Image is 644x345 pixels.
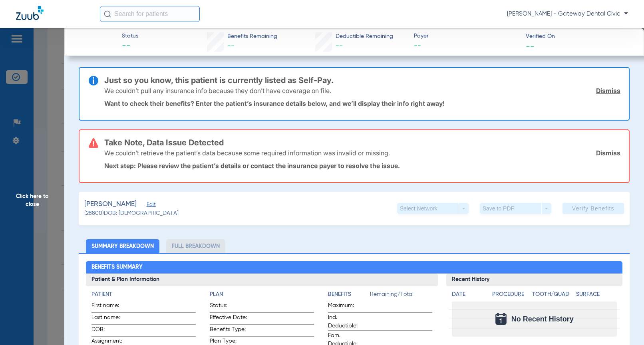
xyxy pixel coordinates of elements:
span: Status [122,32,138,40]
span: Verified On [526,32,631,41]
h4: Tooth/Quad [532,290,573,299]
span: Remaining/Total [370,290,432,301]
span: No Recent History [511,315,574,323]
a: Dismiss [596,87,620,95]
h4: Procedure [492,290,529,299]
app-breakdown-title: Procedure [492,290,529,301]
span: -- [526,42,535,50]
span: -- [227,42,235,50]
span: Benefits Type: [210,325,249,336]
span: Payer [414,32,519,40]
iframe: Chat Widget [604,307,644,345]
img: Zuub Logo [16,6,44,20]
img: Calendar [495,313,507,325]
h4: Plan [210,290,314,299]
span: Benefits Remaining [227,32,277,41]
p: We couldn’t retrieve the patient’s data because some required information was invalid or missing. [104,149,390,157]
h3: Take Note, Data Issue Detected [104,139,620,147]
p: We couldn’t pull any insurance info because they don’t have coverage on file. [104,87,331,95]
span: (28800) DOB: [DEMOGRAPHIC_DATA] [84,209,179,218]
a: Dismiss [596,149,620,157]
app-breakdown-title: Surface [576,290,617,301]
span: Maximum: [328,301,367,312]
h4: Benefits [328,290,370,299]
input: Search for patients [100,6,200,22]
span: DOB: [91,325,131,336]
span: Effective Date: [210,313,249,324]
span: [PERSON_NAME] [84,199,137,209]
span: -- [336,42,343,50]
h4: Surface [576,290,617,299]
li: Full Breakdown [166,239,225,253]
span: Edit [147,202,154,209]
li: Summary Breakdown [86,239,159,253]
app-breakdown-title: Tooth/Quad [532,290,573,301]
span: [PERSON_NAME] - Gateway Dental Civic [507,10,628,18]
h4: Date [452,290,485,299]
p: Want to check their benefits? Enter the patient’s insurance details below, and we’ll display thei... [104,99,620,107]
img: error-icon [89,138,98,148]
h2: Benefits Summary [86,261,622,274]
span: Deductible Remaining [336,32,393,41]
span: Status: [210,301,249,312]
h3: Just so you know, this patient is currently listed as Self-Pay. [104,76,620,84]
h4: Patient [91,290,196,299]
span: Ind. Deductible: [328,313,367,330]
img: info-icon [89,76,98,85]
app-breakdown-title: Date [452,290,485,301]
h3: Recent History [446,274,622,286]
app-breakdown-title: Benefits [328,290,370,301]
span: Last name: [91,313,131,324]
span: First name: [91,301,131,312]
h3: Patient & Plan Information [86,274,438,286]
span: -- [414,41,519,51]
p: Next step: Please review the patient’s details or contact the insurance payer to resolve the issue. [104,162,620,170]
img: Search Icon [104,10,111,18]
span: -- [122,41,138,52]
